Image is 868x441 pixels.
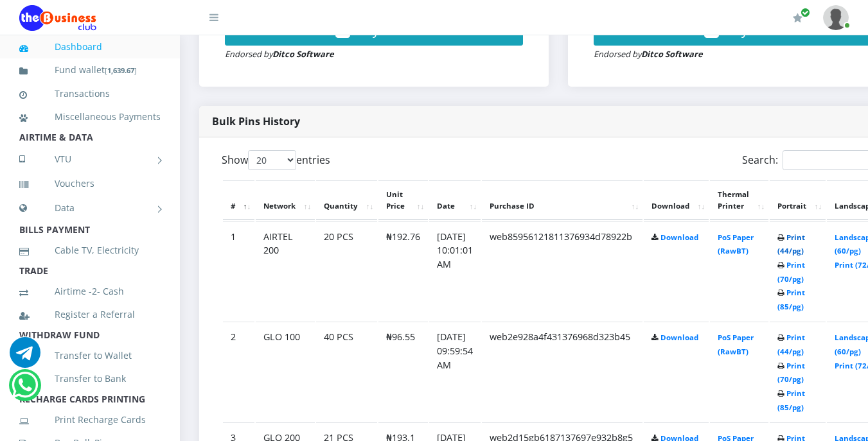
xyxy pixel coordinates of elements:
th: Unit Price: activate to sort column ascending [378,180,428,220]
a: PoS Paper (RawBT) [718,333,754,356]
th: Quantity: activate to sort column ascending [316,180,377,220]
a: Print (70/pg) [777,361,805,385]
td: 2 [223,322,254,421]
b: 1,639.67 [107,65,134,75]
td: 40 PCS [316,322,377,421]
small: Endorsed by [225,48,334,60]
a: Transactions [19,79,161,108]
th: Network: activate to sort column ascending [256,180,315,220]
span: Renew/Upgrade Subscription [801,8,810,17]
a: Print (85/pg) [777,388,805,412]
a: Dashboard [19,32,161,62]
th: Purchase ID: activate to sort column ascending [482,180,642,220]
a: Airtime -2- Cash [19,277,161,306]
td: web2e928a4f431376968d323b45 [482,322,642,421]
img: User [823,5,849,30]
a: Chat for support [12,379,38,401]
a: Transfer to Bank [19,364,161,393]
a: Data [19,192,161,224]
td: ₦192.76 [378,221,428,321]
small: Endorsed by [594,48,703,60]
a: VTU [19,143,161,175]
th: #: activate to sort column descending [223,180,254,220]
strong: Ditco Software [641,48,703,60]
th: Thermal Printer: activate to sort column ascending [710,180,768,220]
td: GLO 100 [256,322,315,421]
td: AIRTEL 200 [256,221,315,321]
th: Date: activate to sort column ascending [429,180,481,220]
a: Download [660,232,698,242]
strong: Ditco Software [272,48,334,60]
img: Logo [19,5,96,31]
td: [DATE] 09:59:54 AM [429,322,481,421]
a: Cable TV, Electricity [19,236,161,265]
i: Renew/Upgrade Subscription [793,13,802,23]
a: Vouchers [19,169,161,198]
a: Fund wallet[1,639.67] [19,55,161,85]
a: Transfer to Wallet [19,341,161,370]
a: Print (44/pg) [777,232,805,256]
select: Showentries [248,150,296,170]
td: 1 [223,221,254,321]
td: [DATE] 10:01:01 AM [429,221,481,321]
a: Print Recharge Cards [19,405,161,435]
th: Download: activate to sort column ascending [644,180,709,220]
a: Download [660,333,698,342]
label: Show entries [222,150,330,170]
td: ₦96.55 [378,322,428,421]
a: Register a Referral [19,300,161,329]
a: Print (70/pg) [777,260,805,284]
th: Portrait: activate to sort column ascending [770,180,826,220]
td: 20 PCS [316,221,377,321]
a: Print (44/pg) [777,333,805,356]
a: Print (85/pg) [777,288,805,311]
td: web85956121811376934d78922b [482,221,642,321]
small: [ ] [105,65,137,75]
strong: Bulk Pins History [212,114,300,128]
a: Miscellaneous Payments [19,102,161,132]
a: PoS Paper (RawBT) [718,232,754,256]
a: Chat for support [10,347,40,368]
